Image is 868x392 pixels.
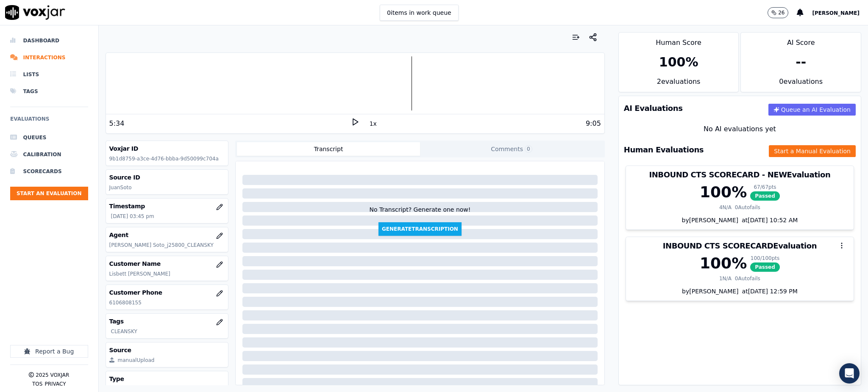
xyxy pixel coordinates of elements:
h3: Tags [109,317,225,326]
button: 26 [768,7,797,18]
button: TOS [32,381,42,387]
h3: Customer Name [109,259,225,268]
div: No AI evaluations yet [626,124,854,134]
h3: Source ID [109,173,225,182]
p: Lisbett [PERSON_NAME] [109,271,225,277]
img: voxjar logo [5,5,65,20]
a: Lists [10,66,88,83]
span: [PERSON_NAME] [812,10,860,16]
button: 1x [368,118,378,130]
button: Queue an AI Evaluation [768,104,856,116]
h3: Type [109,375,225,383]
p: [PERSON_NAME] Soto_j25800_CLEANSKY [109,242,225,248]
div: 4 N/A [719,204,732,211]
p: 2025 Voxjar [36,372,69,378]
p: [DATE] 03:45 pm [111,213,225,220]
span: 0 [525,145,532,153]
div: 100 % [659,55,698,70]
h3: Human Evaluations [624,146,704,154]
h3: Timestamp [109,202,225,210]
div: No Transcript? Generate one now! [369,205,470,222]
div: manualUpload [118,357,155,364]
div: 1 N/A [719,275,732,282]
button: Transcript [237,142,420,156]
div: 100 % [700,184,747,201]
div: -- [796,55,806,70]
button: Comments [420,142,603,156]
a: Dashboard [10,32,88,49]
span: Passed [750,262,780,272]
div: 100 / 100 pts [750,255,780,262]
button: [PERSON_NAME] [812,8,868,18]
h3: AI Evaluations [624,105,683,112]
div: 2 evaluation s [619,77,739,92]
div: 9:05 [586,119,601,129]
a: Queues [10,129,88,146]
button: Report a Bug [10,345,88,358]
div: at [DATE] 12:59 PM [739,287,798,295]
p: JuanSoto [109,184,225,191]
div: by [PERSON_NAME] [626,287,854,301]
a: Scorecards [10,163,88,180]
h3: Source [109,346,225,354]
div: Human Score [619,33,739,48]
button: 26 [768,7,788,18]
h3: INBOUND CTS SCORECARD - NEW Evaluation [631,171,849,179]
p: 9b1d8759-a3ce-4d76-bbba-9d50099c704a [109,155,225,162]
a: Interactions [10,49,88,66]
button: Start an Evaluation [10,187,88,200]
div: AI Score [741,33,861,48]
div: 0 Autofails [735,275,760,282]
span: Passed [750,191,780,201]
div: Open Intercom Messenger [839,363,860,384]
p: 6106808155 [109,299,225,306]
h3: Voxjar ID [109,144,225,153]
button: 0items in work queue [380,5,459,21]
button: GenerateTranscription [378,222,462,236]
a: Calibration [10,146,88,163]
h3: Agent [109,231,225,239]
div: by [PERSON_NAME] [626,216,854,229]
button: Start a Manual Evaluation [769,145,856,157]
div: at [DATE] 10:52 AM [738,216,798,224]
button: Privacy [45,381,66,387]
p: CLEANSKY [111,328,225,335]
a: Tags [10,83,88,100]
div: 100 % [700,255,747,272]
h6: Evaluations [10,114,88,129]
p: 26 [778,9,785,16]
div: 0 Autofails [735,204,760,211]
h3: Customer Phone [109,288,225,297]
div: 0 evaluation s [741,77,861,92]
div: 5:34 [109,119,125,129]
div: 67 / 67 pts [750,184,780,190]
